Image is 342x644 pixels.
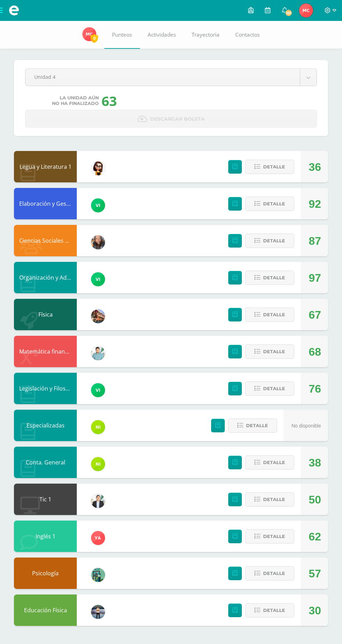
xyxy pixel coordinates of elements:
span: Detalle [263,160,285,173]
div: Física [14,299,77,330]
div: 50 [308,484,321,515]
button: Detalle [245,234,294,248]
img: b3df963adb6106740b98dae55d89aff1.png [91,568,105,582]
span: Detalle [263,308,285,321]
button: Detalle [245,566,294,581]
div: 97 [308,262,321,294]
img: aa2172f3e2372f881a61fb647ea0edf1.png [91,494,105,508]
button: Detalle [245,271,294,285]
div: Organización y Admon. [14,262,77,293]
span: Punteos [112,31,132,38]
span: No disponible [291,423,321,429]
span: Detalle [263,382,285,395]
a: Contactos [228,21,268,49]
span: Detalle [263,493,285,506]
span: Detalle [263,271,285,284]
img: ca60df5ae60ada09d1f93a1da4ab2e41.png [91,420,105,434]
img: cddb2fafc80e4a6e526b97ae3eca20ef.png [91,161,105,175]
img: 90ee13623fa7c5dbc2270dab131931b4.png [91,531,105,545]
button: Detalle [245,603,294,618]
div: Matemática financiera [14,336,77,367]
span: Detalle [263,567,285,580]
div: 92 [308,188,321,220]
a: Unidad 4 [25,69,317,86]
div: 68 [308,336,321,368]
button: Detalle [245,197,294,211]
div: Tic 1 [14,484,77,515]
span: Actividades [148,31,176,38]
button: Detalle [245,455,294,470]
span: Detalle [263,604,285,617]
span: 101 [285,9,292,17]
button: Detalle [245,160,294,174]
img: a241c2b06c5b4daf9dd7cbc5f490cd0f.png [91,383,105,397]
div: Educación Física [14,594,77,626]
img: ca60df5ae60ada09d1f93a1da4ab2e41.png [91,457,105,471]
div: 87 [308,225,321,257]
button: Detalle [228,418,277,433]
div: Elaboración y Gestión de Proyectos [14,188,77,219]
span: Detalle [263,197,285,210]
img: a241c2b06c5b4daf9dd7cbc5f490cd0f.png [91,198,105,212]
div: 63 [102,92,117,110]
button: Detalle [245,344,294,359]
span: Detalle [263,530,285,543]
span: Unidad 4 [34,69,291,85]
a: Actividades [140,21,184,49]
span: La unidad aún no ha finalizado [52,95,99,106]
div: Ciencias Sociales y Formación Ciudadana [14,225,77,256]
span: Detalle [263,456,285,469]
button: Detalle [245,492,294,507]
button: Detalle [245,529,294,544]
div: 30 [308,595,321,626]
div: Especializadas [14,410,77,441]
span: Detalle [246,419,268,432]
span: 0 [90,34,98,43]
img: 3bbeeb896b161c296f86561e735fa0fc.png [91,346,105,360]
a: Punteos [104,21,140,49]
div: 67 [308,299,321,331]
span: Trayectoria [192,31,220,38]
img: 8286b9a544571e995a349c15127c7be6.png [91,235,105,249]
div: Conta. General [14,447,77,478]
div: 36 [308,151,321,183]
div: Legua y Literatura 1 [14,151,77,182]
span: Descargar boleta [150,111,205,128]
img: 0a4f8d2552c82aaa76f7aefb013bc2ce.png [91,309,105,323]
button: Detalle [245,381,294,396]
img: 69f303fc39f837cd9983a5abc81b3825.png [299,3,313,17]
div: 38 [308,447,321,478]
div: 76 [308,373,321,404]
span: Detalle [263,345,285,358]
img: bde165c00b944de6c05dcae7d51e2fcc.png [91,605,105,619]
button: Detalle [245,308,294,322]
div: Psicología [14,558,77,589]
div: Inglés 1 [14,521,77,552]
img: 69f303fc39f837cd9983a5abc81b3825.png [82,27,96,41]
div: 62 [308,521,321,552]
div: Legislación y Filosofía Empresarial [14,373,77,404]
img: a241c2b06c5b4daf9dd7cbc5f490cd0f.png [91,272,105,286]
span: Detalle [263,234,285,247]
span: Contactos [235,31,260,38]
a: Trayectoria [184,21,228,49]
div: 57 [308,558,321,589]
